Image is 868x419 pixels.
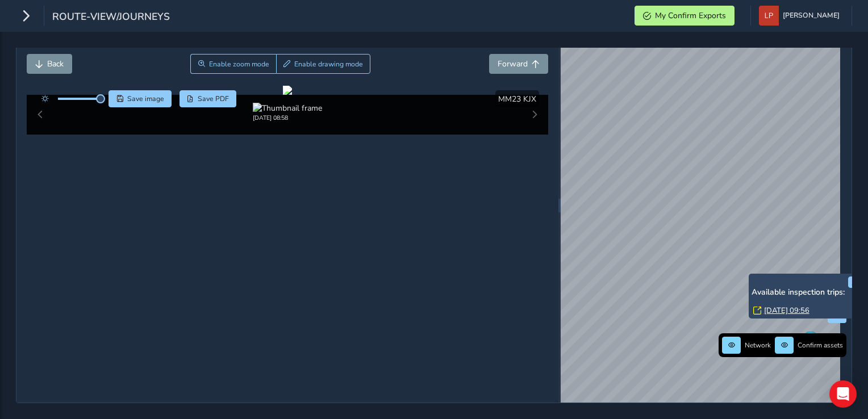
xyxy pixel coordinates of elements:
[759,6,779,26] img: diamond-layout
[798,341,843,350] span: Confirm assets
[752,288,859,298] h6: Available inspection trips:
[655,10,726,21] span: My Confirm Exports
[635,6,735,26] button: My Confirm Exports
[198,94,229,103] span: Save PDF
[489,54,548,74] button: Forward
[108,90,172,107] button: Save
[253,114,322,122] div: [DATE] 08:58
[764,305,809,316] a: [DATE] 09:56
[52,10,170,26] span: route-view/journeys
[190,54,276,74] button: Zoom
[180,90,237,107] button: PDF
[803,332,818,355] div: Map marker
[209,60,269,69] span: Enable zoom mode
[759,6,844,26] button: [PERSON_NAME]
[47,58,64,69] span: Back
[783,6,840,26] span: [PERSON_NAME]
[848,276,859,288] button: x
[253,103,322,114] img: Thumbnail frame
[27,54,72,74] button: Back
[745,341,771,350] span: Network
[276,54,371,74] button: Draw
[294,60,363,69] span: Enable drawing mode
[829,380,857,408] div: Open Intercom Messenger
[127,94,164,103] span: Save image
[498,58,528,69] span: Forward
[498,94,536,104] span: MM23 KJX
